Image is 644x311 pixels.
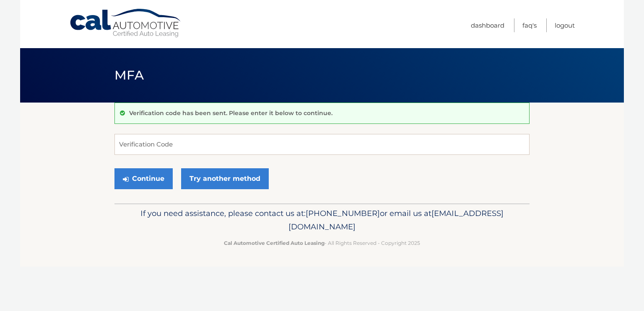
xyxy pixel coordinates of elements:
[120,239,524,247] p: - All Rights Reserved - Copyright 2025
[120,207,524,234] p: If you need assistance, please contact us at: or email us at
[114,134,530,155] input: Verification Code
[114,168,173,189] button: Continue
[288,208,504,231] span: [EMAIL_ADDRESS][DOMAIN_NAME]
[471,18,504,32] a: Dashboard
[224,240,325,246] strong: Cal Automotive Certified Auto Leasing
[522,18,537,32] a: FAQ's
[129,109,332,117] p: Verification code has been sent. Please enter it below to continue.
[69,8,182,38] a: Cal Automotive
[181,168,269,189] a: Try another method
[114,67,144,83] span: MFA
[306,208,380,218] span: [PHONE_NUMBER]
[555,18,575,32] a: Logout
